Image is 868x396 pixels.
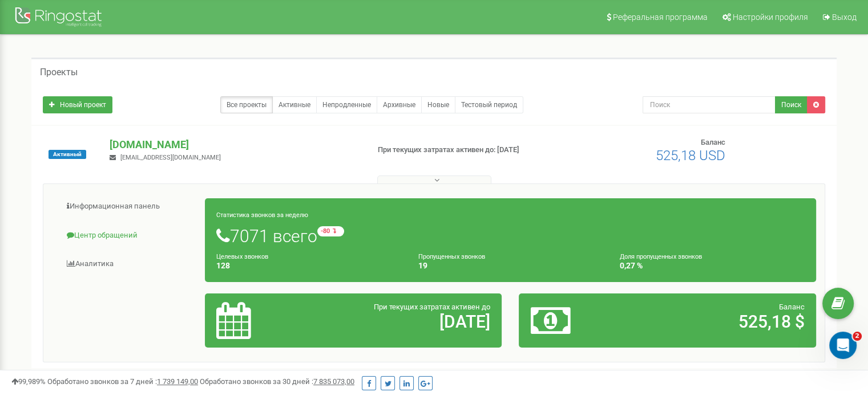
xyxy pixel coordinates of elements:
small: Доля пропущенных звонков [620,253,702,260]
a: Тестовый период [455,96,523,113]
a: Аналитика [52,250,205,278]
p: [DOMAIN_NAME] [110,137,359,152]
span: Настройки профиля [733,13,808,22]
span: [EMAIL_ADDRESS][DOMAIN_NAME] [120,154,221,161]
a: Новый проект [43,96,112,113]
a: Центр обращений [52,222,205,250]
span: Обработано звонков за 30 дней : [200,377,354,386]
input: Поиск [643,96,776,113]
u: 7 835 073,00 [313,377,354,386]
small: Целевых звонков [216,253,268,260]
h4: 0,27 % [620,262,805,270]
span: 2 [853,332,862,341]
a: Новые [421,96,455,113]
a: Непродленные [316,96,377,113]
a: Все проекты [220,96,273,113]
span: Баланс [779,303,805,311]
a: Активные [272,96,317,113]
button: Поиск [775,96,808,113]
small: -80 [317,226,344,236]
h1: 7071 всего [216,226,805,246]
span: 525,18 USD [656,148,725,164]
p: При текущих затратах активен до: [DATE] [378,145,560,156]
iframe: Intercom live chat [829,332,857,359]
h4: 19 [418,262,603,270]
span: Баланс [701,138,725,146]
h5: Проекты [40,67,78,77]
h4: 128 [216,262,401,270]
span: Реферальная программа [613,13,708,22]
span: При текущих затратах активен до [374,303,490,311]
h2: [DATE] [313,312,490,331]
u: 1 739 149,00 [157,377,198,386]
a: Архивные [377,96,422,113]
small: Статистика звонков за неделю [216,211,308,219]
h2: 525,18 $ [628,312,805,331]
span: Обработано звонков за 7 дней : [47,377,198,386]
a: Информационная панель [52,193,205,221]
span: Выход [832,13,857,22]
small: Пропущенных звонков [418,253,485,260]
span: 99,989% [11,377,46,386]
span: Активный [49,150,86,159]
